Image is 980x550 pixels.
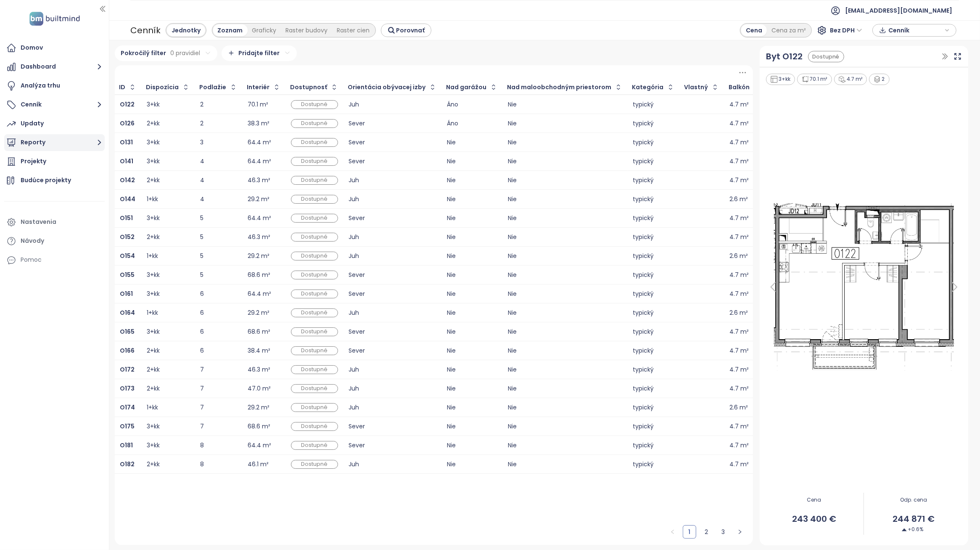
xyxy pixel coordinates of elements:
div: Nie [508,291,622,297]
div: Juh [349,462,436,467]
div: typický [633,197,674,202]
div: Nie [508,367,622,372]
div: Dostupné [291,422,338,431]
div: button [877,24,952,37]
div: Nie [508,159,622,164]
div: Sever [349,140,436,145]
div: Cena [741,24,767,36]
div: 2 [200,121,237,126]
div: typický [633,140,674,145]
div: typický [633,443,674,448]
div: Juh [349,197,436,202]
div: 4.7 m² [729,140,749,145]
b: O165 [120,327,135,336]
div: typický [633,234,674,240]
div: 7 [200,405,237,410]
div: Nie [508,215,622,221]
div: 3+kk [766,74,795,85]
div: Dostupné [291,290,338,298]
a: 2 [700,526,713,538]
div: Balkón [729,85,750,90]
a: O144 [120,197,135,202]
div: Áno [447,121,497,126]
img: Floor plan [765,201,963,373]
div: Vlastný [684,85,708,90]
div: Nie [508,310,622,316]
b: O164 [120,308,135,317]
div: 6 [200,348,237,353]
div: 38.3 m² [248,121,269,126]
div: Dostupné [291,119,338,128]
div: Nie [447,462,497,467]
div: Nie [447,234,497,240]
div: 64.4 m² [248,140,271,145]
a: Domov [4,40,105,56]
a: O122 [120,102,135,107]
div: typický [633,272,674,278]
div: 4.7 m² [729,234,749,240]
div: 3+kk [147,443,160,448]
div: Juh [349,253,436,259]
div: typický [633,424,674,429]
div: Sever [349,291,436,297]
div: Kategória [632,85,664,90]
b: O126 [120,119,135,128]
a: Updaty [4,115,105,132]
div: 3+kk [147,102,160,107]
b: O144 [120,195,135,203]
a: O141 [120,159,133,164]
div: Juh [349,386,436,391]
a: O152 [120,234,135,240]
a: O126 [120,121,135,126]
a: O155 [120,272,135,278]
div: 2+kk [147,386,160,391]
button: right [733,525,747,539]
div: Juh [349,367,436,372]
div: Dostupné [291,308,338,317]
div: Nie [508,197,622,202]
a: Návody [4,233,105,250]
span: Cena [765,496,864,504]
div: Nie [508,140,622,145]
div: Dostupné [291,346,338,355]
div: Nie [447,215,497,221]
div: 47.0 m² [248,386,271,391]
div: Podlažie [200,85,227,90]
div: 4.7 m² [729,348,749,353]
div: Nie [447,329,497,335]
b: O174 [120,403,135,412]
div: 5 [200,234,237,240]
a: O173 [120,386,135,391]
span: Bez DPH [830,24,862,37]
div: Orientácia obývacej izby [348,85,426,90]
div: Juh [349,234,436,240]
div: Projekty [21,156,46,167]
a: O165 [120,329,135,335]
div: Dostupné [291,460,338,469]
div: 4.7 m² [729,443,749,448]
div: Budúce projekty [21,175,71,186]
div: Cenník [130,23,161,38]
div: typický [633,310,674,316]
b: O142 [120,176,135,184]
div: 6 [200,329,237,335]
div: Pridajte filter [222,45,297,61]
a: 3 [717,526,729,538]
div: 4.7 m² [729,424,749,429]
div: Nie [508,121,622,126]
div: 64.4 m² [248,291,271,297]
button: Dashboard [4,58,105,75]
div: Nie [447,443,497,448]
div: 4.7 m² [729,272,749,278]
div: Dispozícia [146,85,179,90]
div: 3+kk [147,215,160,221]
div: 2.6 m² [729,405,748,410]
div: Dostupné [291,176,338,185]
div: Sever [349,159,436,164]
div: 7 [200,424,237,429]
b: O141 [120,157,133,165]
div: 2.6 m² [729,197,748,202]
a: O182 [120,462,135,467]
